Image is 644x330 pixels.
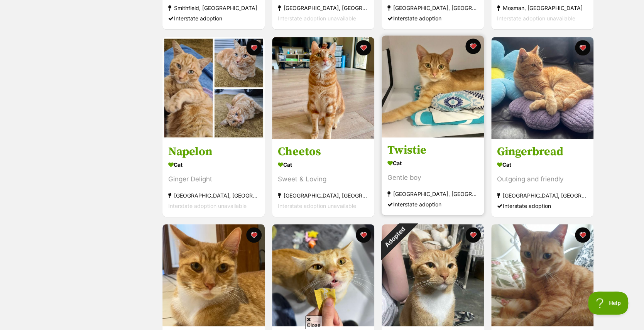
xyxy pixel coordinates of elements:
button: favourite [356,40,371,55]
h3: Napelon [168,144,259,159]
button: favourite [246,227,262,243]
span: Interstate adoption unavailable [497,15,575,22]
iframe: Help Scout Beacon - Open [588,291,629,315]
div: [GEOGRAPHIC_DATA], [GEOGRAPHIC_DATA] [497,190,588,201]
button: favourite [575,227,590,243]
div: Cat [168,159,259,170]
div: Interstate adoption [387,199,478,209]
img: Buttercup [491,224,593,326]
div: Ginger Delight [168,174,259,184]
h3: Cheetos [278,144,368,159]
a: Gingerbread Cat Outgoing and friendly [GEOGRAPHIC_DATA], [GEOGRAPHIC_DATA] Interstate adoption fa... [491,139,593,217]
a: Twistie Cat Gentle boy [GEOGRAPHIC_DATA], [GEOGRAPHIC_DATA] Interstate adoption favourite [382,137,484,215]
span: Interstate adoption unavailable [278,203,356,209]
div: [GEOGRAPHIC_DATA], [GEOGRAPHIC_DATA] [278,3,368,13]
img: Ridge [162,224,265,326]
div: Adopted [371,214,417,260]
div: Smithfield, [GEOGRAPHIC_DATA] [168,3,259,13]
div: Interstate adoption [497,201,588,211]
button: favourite [465,39,481,54]
div: Sweet & Loving [278,174,368,184]
button: favourite [575,40,590,55]
span: Interstate adoption unavailable [168,203,247,209]
img: Cheetos [272,37,374,139]
h3: Gingerbread [497,144,588,159]
a: Adopted [382,320,484,328]
div: Outgoing and friendly [497,174,588,184]
div: Gentle boy [387,173,478,183]
a: Cheetos Cat Sweet & Loving [GEOGRAPHIC_DATA], [GEOGRAPHIC_DATA] Interstate adoption unavailable f... [272,139,374,217]
img: Twistie [382,35,484,137]
img: Pumpkin Sam [272,224,374,326]
a: Napelon Cat Ginger Delight [GEOGRAPHIC_DATA], [GEOGRAPHIC_DATA] Interstate adoption unavailable f... [162,139,265,217]
div: Cat [497,159,588,170]
button: favourite [246,40,262,55]
div: Interstate adoption [168,13,259,24]
span: Interstate adoption unavailable [278,15,356,22]
div: Cat [387,157,478,169]
img: Gingerbread [491,37,593,139]
button: favourite [356,227,371,243]
h3: Twistie [387,143,478,157]
img: Gremlin [382,224,484,326]
span: Close [305,315,322,329]
div: [GEOGRAPHIC_DATA], [GEOGRAPHIC_DATA] [168,190,259,201]
div: Mosman, [GEOGRAPHIC_DATA] [497,3,588,13]
div: [GEOGRAPHIC_DATA], [GEOGRAPHIC_DATA] [387,3,478,13]
button: favourite [465,227,481,243]
div: Cat [278,159,368,170]
div: [GEOGRAPHIC_DATA], [GEOGRAPHIC_DATA] [278,190,368,201]
div: [GEOGRAPHIC_DATA], [GEOGRAPHIC_DATA] [387,189,478,199]
div: Interstate adoption [387,13,478,24]
img: Napelon [162,37,265,139]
